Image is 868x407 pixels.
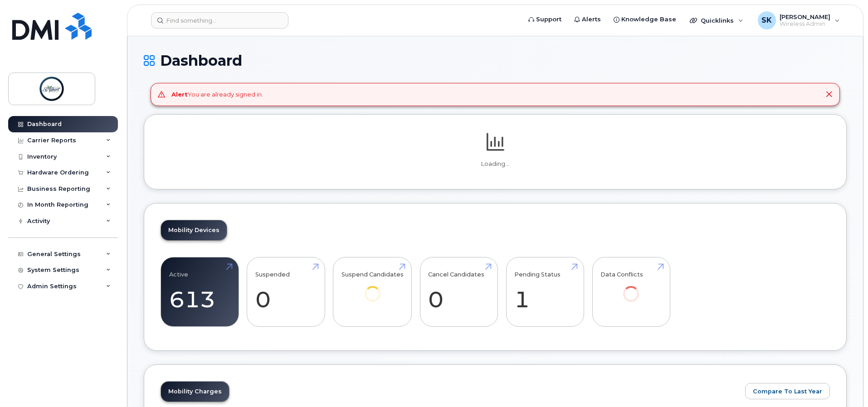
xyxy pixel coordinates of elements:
[169,262,230,322] a: Active 613
[144,53,847,68] h1: Dashboard
[161,382,229,402] a: Mobility Charges
[745,383,830,399] button: Compare To Last Year
[600,262,662,314] a: Data Conflicts
[171,90,263,99] div: You are already signed in.
[341,262,404,314] a: Suspend Candidates
[161,220,227,240] a: Mobility Devices
[171,91,188,98] strong: Alert
[255,262,317,322] a: Suspended 0
[161,160,830,168] p: Loading...
[428,262,489,322] a: Cancel Candidates 0
[514,262,575,322] a: Pending Status 1
[753,387,822,396] span: Compare To Last Year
